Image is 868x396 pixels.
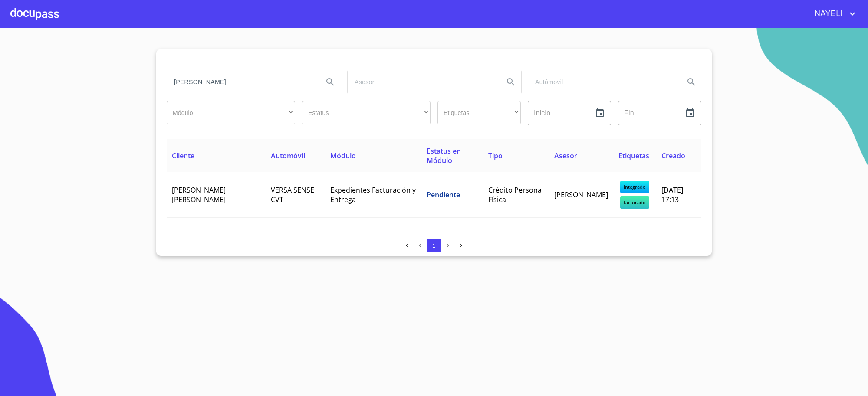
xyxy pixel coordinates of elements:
span: [PERSON_NAME] [PERSON_NAME] [172,185,226,204]
span: Tipo [488,151,503,160]
span: Automóvil [271,151,305,160]
input: search [167,70,316,94]
span: Etiquetas [618,151,649,160]
button: account of current user [808,7,858,21]
input: search [528,70,677,94]
button: Search [500,72,521,92]
div: ​ [437,101,521,124]
span: 1 [432,242,435,249]
button: Search [320,72,341,92]
span: Cliente [172,151,194,160]
div: ​ [167,101,295,124]
span: integrado [620,181,649,193]
button: Search [681,72,702,92]
span: facturado [620,196,649,209]
span: Pendiente [427,190,460,200]
span: Creado [661,151,685,160]
span: NAYELI [808,7,847,21]
button: 1 [427,239,441,252]
span: Asesor [554,151,577,160]
span: VERSA SENSE CVT [271,185,314,204]
span: Expedientes Facturación y Entrega [330,185,416,204]
span: Módulo [330,151,356,160]
span: [PERSON_NAME] [554,190,608,200]
span: Estatus en Módulo [427,146,461,165]
span: Crédito Persona Física [488,185,542,204]
input: search [348,70,497,94]
span: [DATE] 17:13 [661,185,683,204]
div: ​ [302,101,431,124]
